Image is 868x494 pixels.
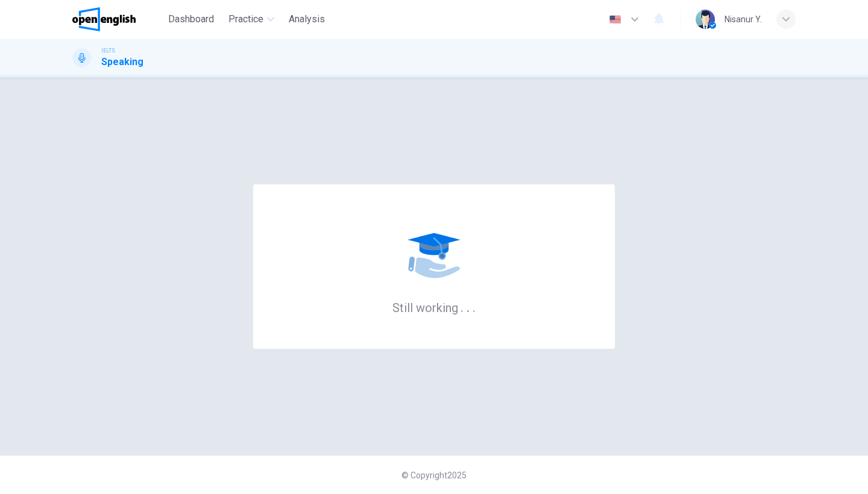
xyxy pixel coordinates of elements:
button: Analysis [284,8,330,30]
div: Nisanur Y. [725,12,762,27]
button: Dashboard [163,8,219,30]
img: Profile picture [696,10,715,29]
a: OpenEnglish logo [72,7,163,31]
span: © Copyright 2025 [401,471,467,480]
h6: . [472,296,476,316]
h6: Still working [392,299,476,315]
img: OpenEnglish logo [72,7,136,31]
h6: . [460,296,464,316]
h1: Speaking [101,55,143,69]
span: Analysis [289,12,325,27]
span: IELTS [101,46,115,55]
h6: . [466,296,470,316]
span: Dashboard [168,12,214,27]
span: Practice [228,12,263,27]
button: Practice [224,8,279,30]
img: en [608,15,623,24]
